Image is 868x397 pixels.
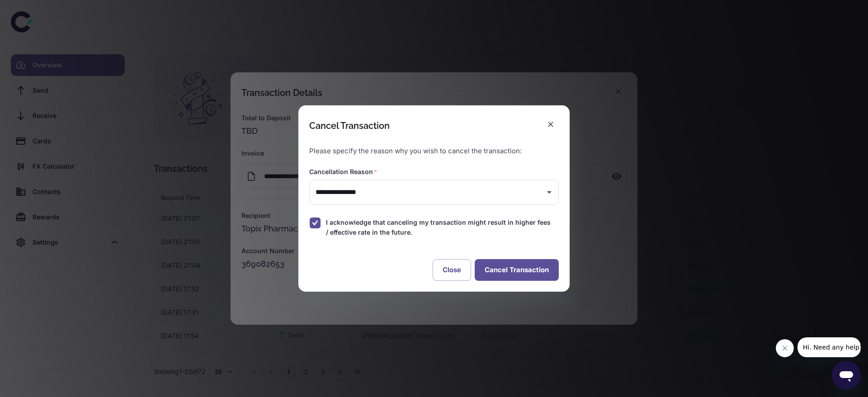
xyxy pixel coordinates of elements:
[309,146,559,156] p: Please specify the reason why you wish to cancel the transaction:
[776,339,794,357] iframe: Close message
[433,259,471,281] button: Close
[797,337,861,357] iframe: Message from company
[309,120,390,131] div: Cancel Transaction
[475,259,559,281] button: Cancel Transaction
[5,6,65,14] span: Hi. Need any help?
[832,361,861,390] iframe: Button to launch messaging window
[309,167,377,176] label: Cancellation Reason
[326,217,552,237] span: I acknowledge that canceling my transaction might result in higher fees / effective rate in the f...
[543,186,556,198] button: Open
